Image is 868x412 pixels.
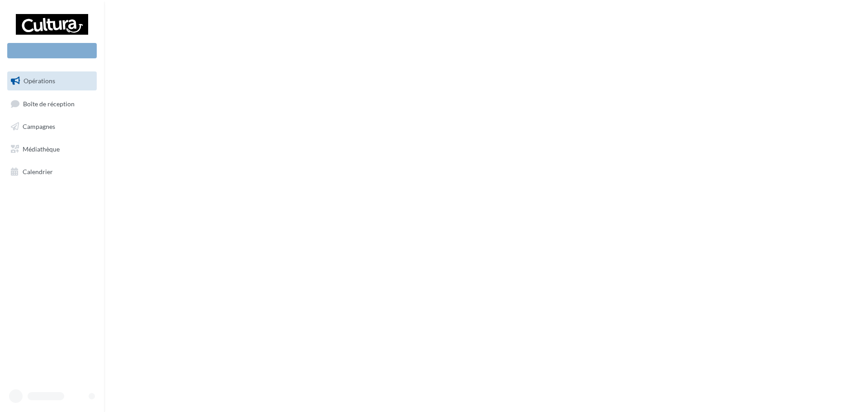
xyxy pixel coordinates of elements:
span: Campagnes [23,123,55,130]
span: Médiathèque [23,145,60,153]
a: Boîte de réception [5,94,99,114]
a: Calendrier [5,162,99,181]
span: Calendrier [23,167,53,175]
div: Nouvelle campagne [7,43,97,58]
a: Campagnes [5,117,99,136]
span: Opérations [24,77,55,85]
a: Médiathèque [5,140,99,159]
span: Boîte de réception [23,99,75,107]
a: Opérations [5,71,99,90]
